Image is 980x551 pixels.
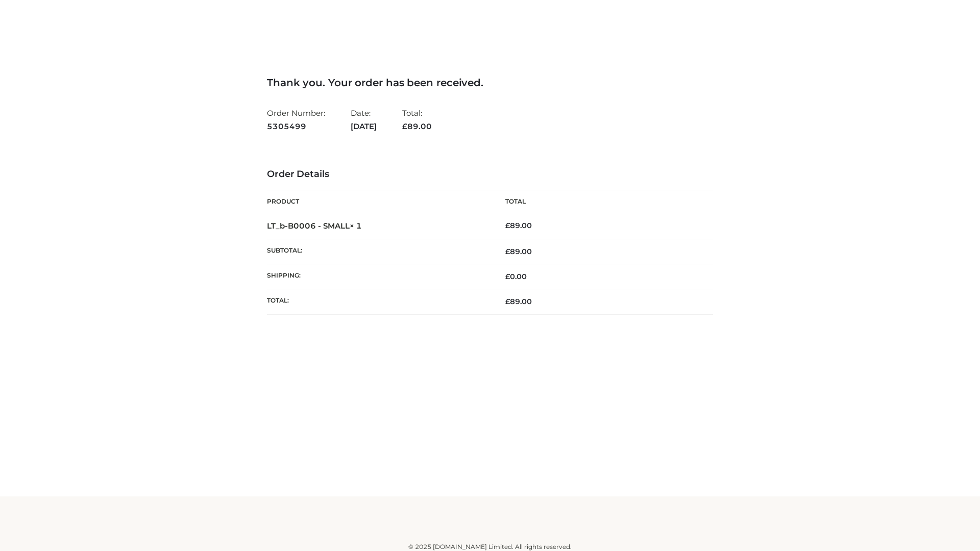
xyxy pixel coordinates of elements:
[505,297,510,306] span: £
[505,272,527,281] bdi: 0.00
[267,77,713,89] h3: Thank you. Your order has been received.
[402,121,432,131] span: 89.00
[402,121,407,131] span: £
[351,104,377,135] li: Date:
[505,221,510,230] span: £
[267,190,490,213] th: Product
[402,104,432,135] li: Total:
[267,169,713,180] h3: Order Details
[267,221,362,231] strong: LT_b-B0006 - SMALL
[351,120,377,133] strong: [DATE]
[350,221,362,231] strong: × 1
[490,190,713,213] th: Total
[267,239,490,264] th: Subtotal:
[267,264,490,289] th: Shipping:
[505,272,510,281] span: £
[267,289,490,314] th: Total:
[267,120,325,133] strong: 5305499
[505,247,510,256] span: £
[505,247,532,256] span: 89.00
[505,297,532,306] span: 89.00
[267,104,325,135] li: Order Number:
[505,221,532,230] bdi: 89.00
